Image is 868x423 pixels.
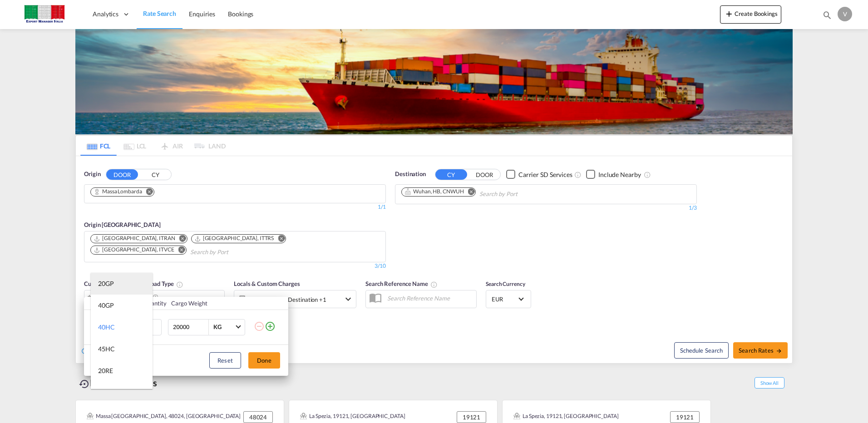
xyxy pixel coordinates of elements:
[98,301,114,310] div: 40GP
[98,388,113,397] div: 40RE
[98,344,115,354] div: 45HC
[98,366,113,375] div: 20RE
[98,279,114,288] div: 20GP
[98,323,115,332] div: 40HC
